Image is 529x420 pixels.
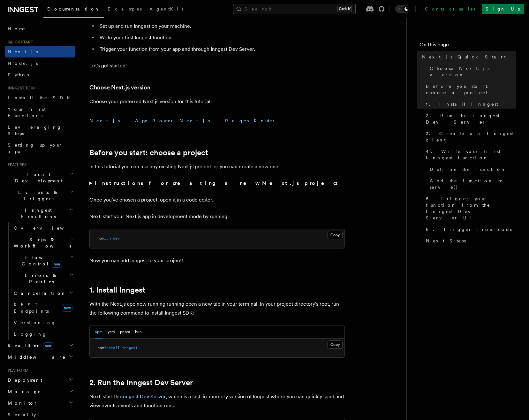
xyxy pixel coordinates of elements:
[5,187,75,204] button: Events & Triggers
[419,51,516,63] a: Next.js Quick Start
[62,304,72,312] span: new
[89,61,345,70] p: Let's get started!
[120,325,130,339] button: pnpm
[430,65,516,78] span: Choose Next.js version
[89,195,345,204] p: Once you've chosen a project, open it in a code editor.
[8,125,62,136] span: Leveraging Steps
[8,95,74,100] span: Install the SDK
[423,98,516,110] a: 1. Install Inngest
[98,45,345,54] li: Trigger your function from your app and through Inngest Dev Server.
[5,204,75,222] button: Inngest Functions
[5,400,38,406] span: Monitor
[5,351,75,363] button: Middleware
[5,40,33,45] span: Quick start
[426,101,498,107] span: 1. Install Inngest
[426,130,516,143] span: 3. Create an Inngest client
[89,97,345,106] p: Choose your preferred Next.js version for this tutorial:
[427,63,516,80] a: Choose Next.js version
[89,378,193,387] a: 2. Run the Inngest Dev Server
[423,128,516,146] a: 3. Create an Inngest client
[482,4,524,14] a: Sign Up
[430,178,516,190] span: Add the function to serve()
[122,346,138,350] span: inngest
[423,193,516,224] a: 5. Trigger your function from the Inngest Dev Server UI
[97,346,104,350] span: npm
[426,112,516,125] span: 2. Run the Inngest Dev Server
[5,57,75,69] a: Node.js
[135,325,142,339] button: bun
[5,169,75,187] button: Local Development
[97,236,104,241] span: npm
[395,5,410,13] button: Toggle dark mode
[11,254,70,267] span: Flow Control
[423,235,516,247] a: Next Steps
[328,340,343,349] button: Copy
[11,234,75,252] button: Steps & Workflows
[43,342,53,349] span: new
[427,164,516,175] a: Define the function
[426,83,516,96] span: Before you start: choose a project
[5,69,75,80] a: Python
[419,41,516,51] h4: On this page
[421,4,479,14] a: Contact sales
[426,195,516,221] span: 5. Trigger your function from the Inngest Dev Server UI
[11,299,75,317] a: REST Endpointsnew
[113,236,120,241] span: dev
[89,179,345,188] summary: Instructions for creating a new Next.js project
[5,189,70,202] span: Events & Triggers
[89,83,150,92] a: Choose Next.js version
[11,222,75,234] a: Overview
[104,236,111,241] span: run
[5,374,75,386] button: Deployment
[8,26,26,32] span: Home
[5,386,75,397] button: Manage
[89,114,174,128] button: Next.js - App Router
[423,224,516,235] a: 6. Trigger from code
[89,300,345,317] p: With the Next.js app now running running open a new tab in your terminal. In your project directo...
[14,225,79,231] span: Overview
[426,148,516,161] span: 4. Write your first Inngest function
[426,226,513,233] span: 6. Trigger from code
[8,61,38,66] span: Node.js
[5,86,36,91] span: Inngest tour
[5,121,75,139] a: Leveraging Steps
[5,103,75,121] a: Your first Functions
[98,33,345,42] li: Write your first Inngest function.
[8,107,46,118] span: Your first Functions
[5,397,75,409] button: Monitor
[52,261,62,268] span: new
[47,6,100,11] span: Documentation
[423,110,516,128] a: 2. Run the Inngest Dev Server
[423,80,516,98] a: Before you start: choose a project
[8,72,31,77] span: Python
[5,377,42,383] span: Deployment
[89,162,345,171] p: In this tutorial you can use any existing Next.js project, or you can create a new one.
[89,286,145,294] a: 1. Install Inngest
[8,142,63,154] span: Setting up your app
[108,325,115,339] button: yarn
[11,328,75,340] a: Logging
[11,317,75,328] a: Versioning
[104,2,146,17] a: Examples
[5,92,75,103] a: Install the SDK
[43,2,104,18] a: Documentation
[89,256,345,265] p: Now you can add Inngest to your project!
[11,236,71,249] span: Steps & Workflows
[11,290,66,296] span: Cancellation
[423,146,516,164] a: 4. Write your first Inngest function
[8,412,36,417] span: Security
[5,139,75,157] a: Setting up your app
[89,148,208,157] a: Before you start: choose a project
[5,388,41,395] span: Manage
[108,6,142,11] span: Examples
[146,2,187,17] a: AgentKit
[5,171,70,184] span: Local Development
[8,49,38,54] span: Next.js
[121,393,166,400] a: Inngest Dev Server
[5,368,29,373] span: Platform
[337,6,352,12] kbd: Ctrl+K
[328,231,343,239] button: Copy
[95,325,102,339] button: npm
[14,302,49,314] span: REST Endpoints
[11,252,75,270] button: Flow Controlnew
